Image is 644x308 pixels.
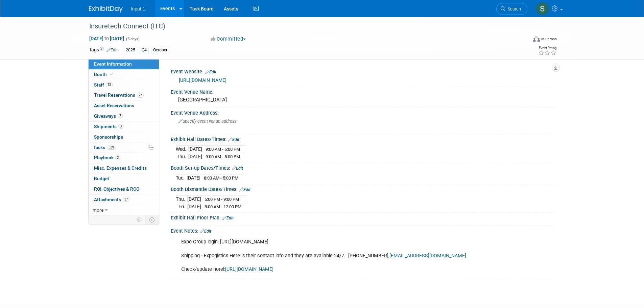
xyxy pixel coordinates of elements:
span: 37 [123,197,129,202]
div: Q4 [140,47,149,54]
span: Search [505,6,521,11]
td: [DATE] [187,203,201,210]
div: Insuretech Connect (ITC) [87,20,517,32]
td: Wed. [176,146,188,153]
span: 3 [118,124,123,129]
span: Booth [94,72,115,77]
span: Giveaways [94,113,123,119]
a: [URL][DOMAIN_NAME] [225,266,273,272]
span: Misc. Expenses & Credits [94,165,147,171]
td: [DATE] [187,174,200,182]
a: Giveaways7 [89,111,159,121]
td: [DATE] [188,153,202,160]
td: Thu. [176,153,188,160]
a: ROI, Objectives & ROO [89,184,159,194]
span: Asset Reservations [94,103,134,108]
div: Event Venue Address: [171,108,555,116]
div: Booth Dismantle Dates/Times: [171,184,555,193]
div: 2025 [124,47,137,54]
td: Toggle Event Tabs [145,215,159,224]
div: Event Notes: [171,226,555,235]
a: Edit [205,70,216,74]
td: Personalize Event Tab Strip [134,215,145,224]
span: Travel Reservations [94,92,144,98]
span: Specify event venue address [178,119,236,124]
div: [GEOGRAPHIC_DATA] [176,95,550,105]
a: more [89,205,159,215]
span: Sponsorships [94,134,123,140]
div: Event Format [487,35,557,45]
img: Format-Inperson.png [533,36,540,42]
span: ROI, Objectives & ROO [94,186,139,192]
div: Booth Set-up Dates/Times: [171,163,555,172]
span: 52% [107,145,116,150]
a: Playbook2 [89,153,159,163]
div: Expo Group login: [URL][DOMAIN_NAME] Shipping - Expogistics Here is their contact info and they a... [176,235,481,276]
div: In-Person [541,37,557,42]
span: Input 1 [131,6,145,11]
span: 7 [118,113,123,118]
td: Tags [89,46,118,54]
td: [DATE] [187,196,201,203]
a: Asset Reservations [89,101,159,111]
span: [DATE] [DATE] [89,35,124,42]
span: 9:00 AM - 5:00 PM [206,147,240,152]
span: Shipments [94,124,123,129]
a: Attachments37 [89,195,159,205]
span: to [103,36,110,41]
div: Exhibit Hall Dates/Times: [171,134,555,143]
a: Shipments3 [89,122,159,132]
a: Edit [239,187,251,192]
button: Committed [208,35,248,43]
span: 27 [137,93,144,98]
div: Exhibit Hall Floor Plan: [171,213,555,221]
span: Budget [94,176,109,181]
a: Sponsorships [89,132,159,142]
td: [DATE] [188,146,202,153]
a: Staff13 [89,80,159,90]
span: Tasks [93,145,116,150]
i: Booth reservation complete [110,72,113,76]
span: more [93,207,103,213]
span: Playbook [94,155,120,160]
span: 5:00 PM - 9:00 PM [205,197,239,202]
span: 8:00 AM - 5:00 PM [204,175,238,181]
a: Budget [89,174,159,184]
a: Tasks52% [89,143,159,153]
span: Attachments [94,197,129,202]
td: Tue. [176,174,187,182]
span: 8:00 AM - 12:00 PM [205,204,241,209]
a: Search [496,3,527,15]
span: Event Information [94,61,132,67]
a: Misc. Expenses & Credits [89,163,159,173]
a: Edit [200,229,211,234]
div: Event Venue Name: [171,87,555,95]
img: Susan Stout [536,2,549,15]
img: ExhibitDay [89,6,123,13]
a: Event Information [89,59,159,69]
a: Edit [106,48,118,52]
span: 13 [106,82,113,87]
span: Staff [94,82,113,88]
span: 2 [115,155,120,160]
span: 9:00 AM - 5:00 PM [206,154,240,159]
span: (5 days) [125,37,140,41]
a: [EMAIL_ADDRESS][DOMAIN_NAME] [389,253,466,259]
div: Event Website: [171,67,555,75]
td: Fri. [176,203,187,210]
a: Edit [228,137,239,142]
a: Booth [89,70,159,80]
td: Thu. [176,196,187,203]
a: [URL][DOMAIN_NAME] [179,77,226,83]
div: October [151,47,169,54]
a: Travel Reservations27 [89,90,159,100]
a: Edit [232,166,243,171]
div: Event Rating [538,46,556,50]
a: Edit [222,216,234,220]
